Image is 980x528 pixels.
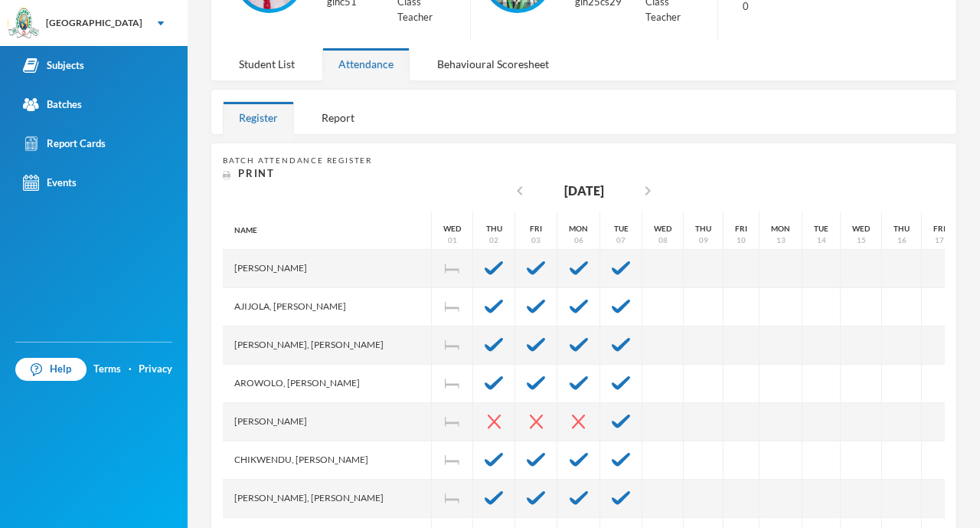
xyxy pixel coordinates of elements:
div: Subjects [23,57,84,74]
a: Help [15,358,87,381]
div: [DATE] [564,182,604,200]
div: Independence Day [432,480,473,518]
div: · [129,362,132,377]
div: Name [223,212,432,250]
i: chevron_right [639,182,657,200]
div: [PERSON_NAME] [223,250,432,288]
div: 02 [489,234,498,246]
img: logo [8,8,39,39]
div: Attendance [322,48,410,80]
div: Independence Day [432,403,473,441]
div: Independence Day [432,288,473,326]
i: chevron_left [511,182,529,200]
div: 07 [616,234,626,246]
div: 09 [699,234,708,246]
div: 13 [776,234,786,246]
div: Wed [654,223,671,234]
div: Tue [614,223,629,234]
div: 15 [857,234,866,246]
div: Independence Day [432,441,473,480]
div: 10 [737,234,746,246]
div: [PERSON_NAME], [PERSON_NAME] [223,480,432,518]
div: Arowolo, [PERSON_NAME] [223,365,432,403]
div: Batches [23,97,82,113]
div: 14 [817,234,826,246]
div: Behavioural Scoresheet [421,48,565,80]
div: Ajijola, [PERSON_NAME] [223,288,432,326]
div: Register [223,101,294,134]
div: Wed [852,223,870,234]
span: Print [238,167,275,179]
div: [PERSON_NAME] [223,403,432,441]
div: Thu [486,223,502,234]
div: 17 [935,234,944,246]
div: [PERSON_NAME], [PERSON_NAME] [223,326,432,365]
a: Privacy [139,362,172,377]
div: Independence Day [432,365,473,403]
div: Events [23,175,77,191]
div: Fri [933,223,946,234]
div: Report [305,101,371,134]
div: Independence Day [432,326,473,365]
div: 03 [531,234,541,246]
div: Fri [735,223,747,234]
a: Terms [93,362,121,377]
div: 06 [574,234,583,246]
div: Student List [223,48,311,80]
div: 01 [448,234,457,246]
div: Thu [695,223,711,234]
div: Chikwendu, [PERSON_NAME] [223,441,432,480]
div: Report Cards [23,136,106,152]
span: Batch Attendance Register [223,156,372,165]
div: Wed [443,223,461,234]
div: Tue [814,223,828,234]
div: Fri [530,223,542,234]
div: Mon [771,223,790,234]
div: 08 [658,234,668,246]
div: Mon [569,223,588,234]
div: Independence Day [432,250,473,288]
div: Thu [893,223,910,234]
div: [GEOGRAPHIC_DATA] [46,16,142,30]
div: 16 [897,234,906,246]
